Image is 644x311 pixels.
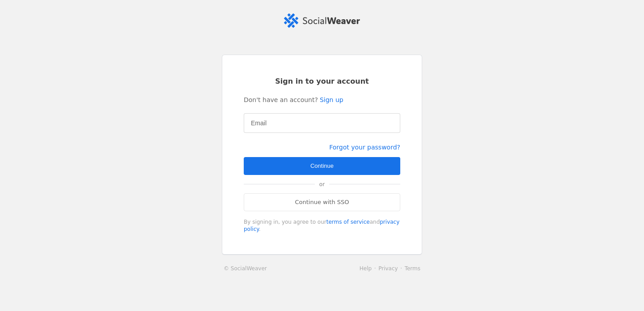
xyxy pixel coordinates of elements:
[244,95,318,104] span: Don't have an account?
[398,264,405,273] li: ·
[244,157,400,175] button: Continue
[315,175,329,193] span: or
[244,219,399,232] a: privacy policy
[360,265,372,272] a: Help
[244,218,400,233] div: By signing in, you agree to our and .
[251,118,267,128] mat-label: Email
[405,265,420,272] a: Terms
[251,118,393,128] input: Email
[224,264,267,273] a: © SocialWeaver
[244,193,400,211] a: Continue with SSO
[310,162,334,170] span: Continue
[320,95,343,104] a: Sign up
[329,144,400,151] a: Forgot your password?
[372,264,378,273] li: ·
[275,77,369,86] span: Sign in to your account
[378,265,398,272] a: Privacy
[326,219,370,225] a: terms of service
